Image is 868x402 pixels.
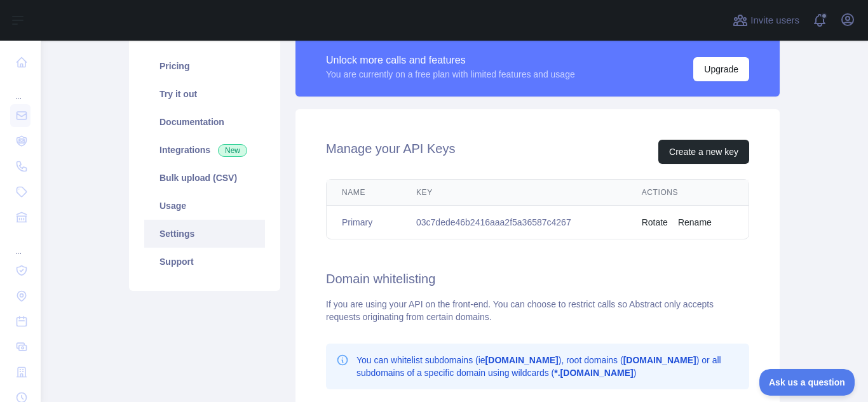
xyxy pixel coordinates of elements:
button: Rotate [642,216,668,229]
iframe: Toggle Customer Support [759,369,855,396]
span: Invite users [750,13,799,28]
th: Key [401,180,627,206]
a: Documentation [144,108,265,136]
button: Rename [678,216,712,229]
h2: Domain whitelisting [326,270,749,288]
h2: Manage your API Keys [326,140,455,164]
a: Usage [144,192,265,220]
a: Pricing [144,52,265,80]
td: Primary [327,206,401,239]
b: [DOMAIN_NAME] [485,355,559,365]
b: [DOMAIN_NAME] [623,355,696,365]
b: *.[DOMAIN_NAME] [554,368,633,378]
div: Unlock more calls and features [326,53,575,68]
button: Upgrade [693,57,749,81]
a: Try it out [144,80,265,108]
a: Bulk upload (CSV) [144,164,265,192]
button: Create a new key [658,140,749,164]
p: You can whitelist subdomains (ie ), root domains ( ) or all subdomains of a specific domain using... [356,354,739,379]
td: 03c7dede46b2416aaa2f5a36587c4267 [401,206,627,239]
div: ... [10,76,31,102]
th: Actions [627,180,749,206]
div: If you are using your API on the front-end. You can choose to restrict calls so Abstract only acc... [326,298,749,323]
th: Name [327,180,401,206]
a: Integrations New [144,136,265,164]
a: Settings [144,220,265,248]
button: Invite users [730,10,802,30]
a: Support [144,248,265,276]
span: New [218,144,247,157]
div: ... [10,231,31,257]
div: You are currently on a free plan with limited features and usage [326,68,575,81]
